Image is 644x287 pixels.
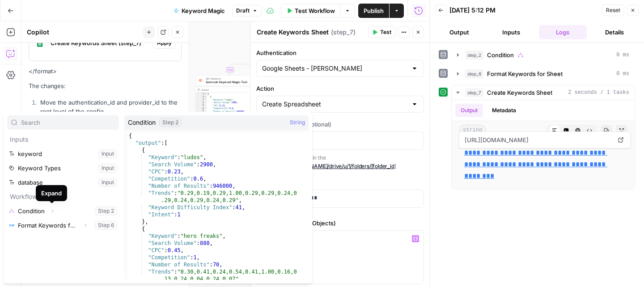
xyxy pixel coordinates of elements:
div: Output [201,88,252,92]
span: 0 ms [616,70,629,78]
button: 0 ms [452,48,635,62]
span: ( step_7 ) [331,28,356,37]
button: Test [368,26,395,38]
button: 0 ms [452,67,635,81]
div: Step 2 [159,118,182,127]
input: Google Sheets - Liv C [262,64,407,73]
p: Workflow Steps [7,190,119,204]
p: Inputs [7,132,119,147]
button: Select variable database [7,175,119,190]
span: Semrush Keyword Magic Tool [206,80,253,84]
span: [URL][DOMAIN_NAME] [463,132,613,148]
img: Group%201%201.png [33,36,47,50]
span: Toggle code folding, rows 2 through 11 [204,96,207,99]
span: 0 ms [616,51,629,59]
p: The changes: [29,81,182,91]
button: Apply [153,37,176,49]
input: Create Spreadsheet [262,100,407,109]
div: 1 [195,93,207,96]
a: https://[DOMAIN_NAME]/drive/u/1/folders/[folder_id [267,163,394,169]
div: 3 [195,98,207,101]
span: Keyword Magic [182,6,225,15]
span: String [290,118,305,127]
span: Apply [157,39,172,47]
span: string [459,125,486,136]
input: Search [21,118,115,127]
label: Title [256,178,424,187]
span: Draft [236,7,250,15]
img: 8a3tdog8tf0qdwwcclgyu02y995m [198,78,203,83]
span: Test Workflow [295,6,335,15]
span: Create Keywords Sheet [487,88,552,97]
span: step_7 [465,88,483,97]
div: 6 [195,107,207,110]
label: JSON Data (Array of Objects) [256,219,424,228]
button: Select variable Keyword Types [7,161,119,175]
div: 5 [195,104,207,107]
span: Reset [606,6,620,14]
button: Reset [602,4,624,16]
span: Format Keywords for Sheet [487,69,563,78]
button: Inputs [487,25,535,39]
p: Parent Folder ID found in the URL ] [256,153,424,171]
span: Condition [128,118,156,127]
label: Action [256,84,424,93]
div: 7 [195,110,207,113]
button: Metadata [487,104,521,117]
button: Draft [232,5,262,17]
span: step_6 [465,69,483,78]
button: Publish [358,4,389,18]
div: SEO ResearchSemrush Keyword Magic ToolStep 1Output[ { "Keyword":"ludos", "Search Volume":2900, "C... [195,75,265,122]
div: Copilot [27,28,140,37]
button: 2 seconds / 1 tasks [452,85,635,100]
textarea: Create Keywords Sheet [257,28,329,37]
span: Create Keywords Sheet (step_7) [51,38,149,47]
button: Select variable Format Keywords for Sheet [7,218,119,232]
div: 4 [195,101,207,105]
button: Details [590,25,639,39]
span: (Optional) [304,120,331,129]
span: Publish [364,6,384,15]
li: Move the authentication_id and provider_id to the root level of the config [38,98,182,116]
button: Select variable Condition [7,204,119,218]
div: 2 [195,96,207,99]
span: step_2 [465,51,483,59]
button: Logs [539,25,587,39]
button: Output [455,104,483,117]
span: Condition [487,51,514,59]
button: Keyword Magic [168,4,230,18]
span: Toggle code folding, rows 1 through 922 [204,93,207,96]
g: Edge from step_2 to step_1 [229,61,289,75]
button: Output [435,25,483,39]
span: Test [380,28,391,36]
button: Select variable keyword [7,147,119,161]
span: 2 seconds / 1 tasks [568,89,629,97]
label: Parent Folder ID [256,120,424,129]
button: Test Workflow [281,4,340,18]
div: 2 seconds / 1 tasks [452,100,635,189]
label: Authentication [256,48,424,57]
div: Expand [41,189,62,198]
span: SEO Research [206,77,253,80]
